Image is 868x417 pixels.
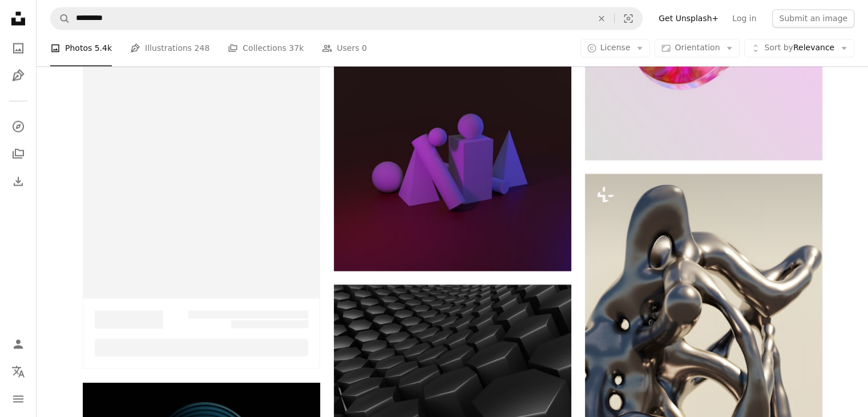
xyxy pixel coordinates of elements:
[7,37,30,59] a: Photos
[744,39,854,57] button: Sort byRelevance
[585,379,822,390] a: a metal sculpture of a dog's head
[725,9,763,27] a: Log in
[7,7,30,32] a: Home — Unsplash
[652,9,725,27] a: Get Unsplash+
[589,7,614,29] button: Clear
[7,115,30,138] a: Explore
[228,30,304,66] a: Collections 37k
[195,42,210,54] span: 248
[772,9,854,27] button: Submit an image
[7,387,30,410] button: Menu
[580,39,651,57] button: License
[600,43,631,52] span: License
[334,147,571,157] a: green and yellow cardboard blocks
[7,142,30,165] a: Collections
[7,332,30,355] a: Log in / Sign up
[362,42,367,54] span: 0
[675,43,720,52] span: Orientation
[334,346,571,356] a: a large group of black chairs
[615,7,642,29] button: Visual search
[7,170,30,193] a: Download History
[764,42,834,54] span: Relevance
[655,39,740,57] button: Orientation
[289,42,304,54] span: 37k
[7,360,30,383] button: Language
[51,7,70,29] button: Search Unsplash
[322,30,367,66] a: Users 0
[50,7,643,30] form: Find visuals sitewide
[130,30,209,66] a: Illustrations 248
[334,33,571,271] img: green and yellow cardboard blocks
[764,43,793,52] span: Sort by
[7,64,30,87] a: Illustrations
[188,310,308,328] span: –– ––– ––– –– ––– – ––– ––– –––– – – –– ––– – – ––– –– –– –––– ––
